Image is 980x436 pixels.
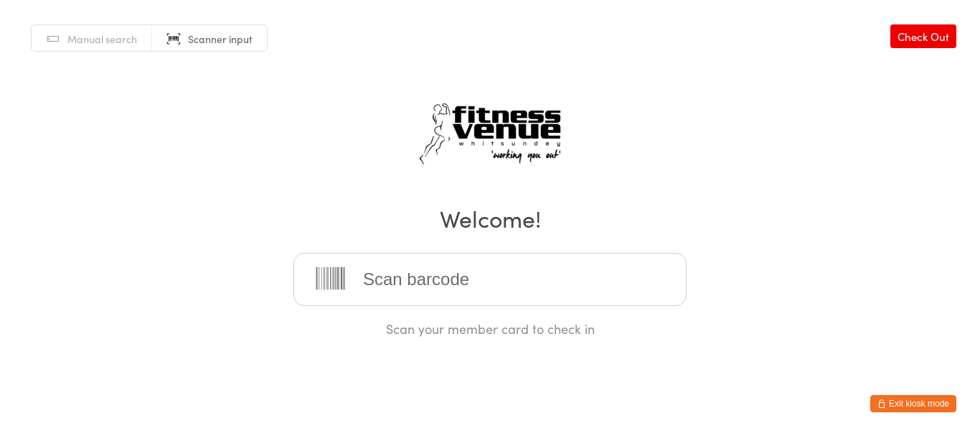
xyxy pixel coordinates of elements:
button: Exit kiosk mode [870,395,956,412]
input: Scan barcode [293,253,687,306]
a: Check Out [890,24,956,48]
img: Fitness Venue Whitsunday [400,87,580,182]
span: Scanner input [188,32,253,46]
span: Manual search [67,32,137,46]
div: Scan your member card to check in [293,320,687,338]
h2: Welcome! [14,202,966,234]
